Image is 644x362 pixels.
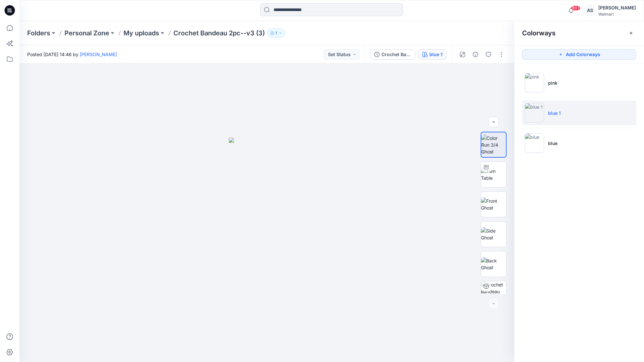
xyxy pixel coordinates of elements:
[381,51,411,58] div: Crochet Bandeau 2pc--v3 (3)
[522,29,556,37] h2: Colorways
[571,6,580,11] span: 99+
[80,52,117,57] a: [PERSON_NAME]
[525,133,544,153] img: blue
[598,4,636,12] div: [PERSON_NAME]
[481,168,506,181] img: Turn Table
[429,51,442,58] div: blue 1
[123,29,159,38] a: My uploads
[548,110,561,116] p: blue 1
[481,135,506,155] img: Color Run 3/4 Ghost
[481,227,506,241] img: Side Ghost
[481,198,506,211] img: Front Ghost
[64,29,109,38] a: Personal Zone
[548,140,557,147] p: blue
[598,12,636,17] div: Walmart
[470,49,481,60] button: Details
[522,49,636,60] button: Add Colorways
[173,29,265,38] p: Crochet Bandeau 2pc--v3 (3)
[584,5,596,16] div: AS
[267,29,285,38] button: 1
[481,257,506,271] img: Back Ghost
[370,49,416,60] button: Crochet Bandeau 2pc--v3 (3)
[548,79,557,86] p: pink
[418,49,447,60] button: blue 1
[525,103,544,123] img: blue 1
[27,51,117,58] span: Posted [DATE] 14:46 by
[481,281,506,307] img: Crochet Bandeau 2pc--v3 (3) blue 1
[27,29,50,38] a: Folders
[275,30,277,37] p: 1
[525,73,544,92] img: pink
